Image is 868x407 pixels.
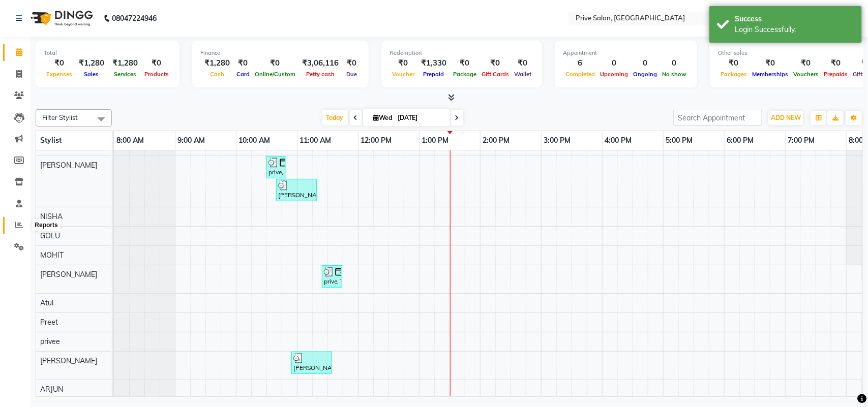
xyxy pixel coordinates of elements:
[277,180,316,200] div: [PERSON_NAME], TK02, 10:40 AM-11:20 AM, hair cut ([DEMOGRAPHIC_DATA]),[PERSON_NAME]
[750,71,791,78] span: Memberships
[297,133,334,148] a: 11:00 AM
[40,356,97,365] span: [PERSON_NAME]
[451,71,479,78] span: Package
[82,71,102,78] span: Sales
[111,71,139,78] span: Services
[597,57,631,69] div: 0
[234,71,252,78] span: Card
[32,220,60,232] div: Reports
[175,133,208,148] a: 9:00 AM
[40,161,97,170] span: [PERSON_NAME]
[421,71,447,78] span: Prepaid
[660,71,689,78] span: No show
[725,133,757,148] a: 6:00 PM
[390,57,417,69] div: ₹0
[542,133,574,148] a: 3:00 PM
[40,212,63,221] span: NISHA
[821,71,850,78] span: Prepaids
[395,110,446,126] input: 2025-09-03
[142,71,171,78] span: Products
[75,57,108,69] div: ₹1,280
[26,4,96,33] img: logo
[207,71,227,78] span: Cash
[718,71,750,78] span: Packages
[252,71,298,78] span: Online/Custom
[603,133,635,148] a: 4:00 PM
[371,114,395,121] span: Wed
[479,57,512,69] div: ₹0
[344,71,360,78] span: Due
[114,133,146,148] a: 8:00 AM
[298,57,343,69] div: ₹3,06,116
[563,49,689,57] div: Appointment
[322,110,348,126] span: Today
[40,136,62,145] span: Stylist
[791,71,821,78] span: Vouchers
[40,385,63,394] span: ARJUN
[631,71,660,78] span: Ongoing
[735,14,854,24] div: Success
[673,110,762,126] input: Search Appointment
[664,133,696,148] a: 5:00 PM
[267,158,285,177] div: prive, TK01, 10:30 AM-10:50 AM, [PERSON_NAME]
[481,133,513,148] a: 2:00 PM
[735,24,854,35] div: Login Successfully.
[40,251,64,260] span: MOHIT
[40,231,60,240] span: GOLU
[563,71,597,78] span: Completed
[563,57,597,69] div: 6
[660,57,689,69] div: 0
[479,71,512,78] span: Gift Cards
[821,57,850,69] div: ₹0
[343,57,361,69] div: ₹0
[750,57,791,69] div: ₹0
[40,318,58,327] span: Preet
[631,57,660,69] div: 0
[234,57,252,69] div: ₹0
[44,71,75,78] span: Expenses
[112,4,157,33] b: 08047224946
[358,133,395,148] a: 12:00 PM
[786,133,818,148] a: 7:00 PM
[768,111,803,125] button: ADD NEW
[420,133,452,148] a: 1:00 PM
[417,57,451,69] div: ₹1,330
[390,49,534,57] div: Redemption
[597,71,631,78] span: Upcoming
[200,49,361,57] div: Finance
[108,57,142,69] div: ₹1,280
[451,57,479,69] div: ₹0
[142,57,171,69] div: ₹0
[200,57,234,69] div: ₹1,280
[512,71,534,78] span: Wallet
[323,267,341,286] div: prive, TK04, 11:25 AM-11:45 AM, shave
[40,270,97,279] span: [PERSON_NAME]
[40,298,53,307] span: Atul
[791,57,821,69] div: ₹0
[292,353,331,372] div: [PERSON_NAME] ., TK03, 10:55 AM-11:35 AM, hair cut ([DEMOGRAPHIC_DATA]),shave
[236,133,273,148] a: 10:00 AM
[304,71,337,78] span: Petty cash
[512,57,534,69] div: ₹0
[42,113,78,121] span: Filter Stylist
[390,71,417,78] span: Voucher
[44,57,75,69] div: ₹0
[252,57,298,69] div: ₹0
[718,57,750,69] div: ₹0
[40,337,60,346] span: privee
[44,49,171,57] div: Total
[771,114,801,121] span: ADD NEW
